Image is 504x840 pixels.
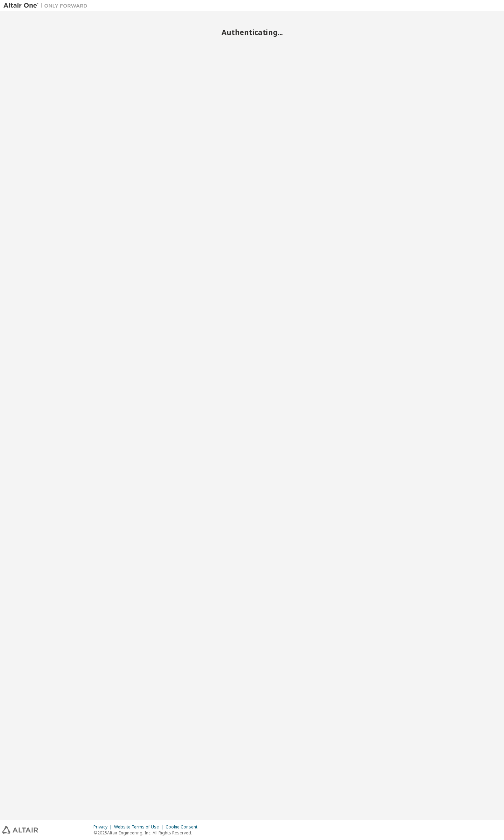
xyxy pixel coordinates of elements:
[93,824,114,830] div: Privacy
[114,824,166,830] div: Website Terms of Use
[2,826,38,834] img: altair_logo.svg
[3,28,500,37] h2: Authenticating...
[166,824,202,830] div: Cookie Consent
[93,830,202,836] p: © 2025 Altair Engineering, Inc. All Rights Reserved.
[3,2,91,9] img: Altair One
